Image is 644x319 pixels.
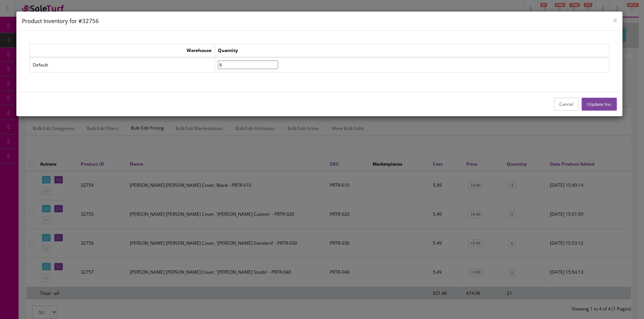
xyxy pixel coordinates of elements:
[554,98,579,111] button: Cancel
[29,44,215,57] td: Warehouse
[582,98,617,111] button: Update Inv.
[29,57,215,72] td: Default
[613,16,617,23] button: x
[22,17,617,25] h4: Product Inventory for #32756
[215,44,609,57] td: Quantity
